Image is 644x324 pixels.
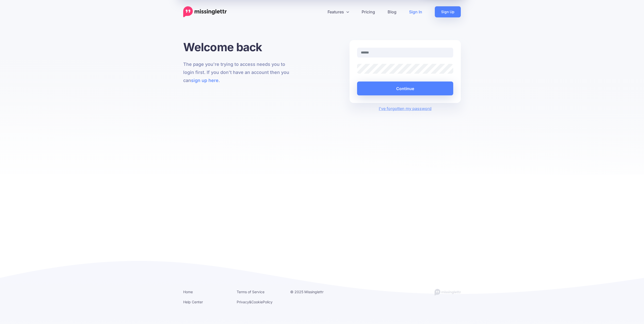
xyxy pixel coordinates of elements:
a: Cookie [251,300,263,304]
li: & Policy [237,299,283,305]
a: Pricing [355,6,381,17]
a: Home [183,290,193,294]
a: Help Center [183,300,203,304]
a: sign up here [191,78,219,83]
a: Privacy [237,300,249,304]
a: Features [321,6,355,17]
a: I've forgotten my password [379,106,432,111]
p: The page you're trying to access needs you to login first. If you don't have an account then you ... [183,60,294,85]
li: © 2025 Missinglettr [290,289,336,295]
a: Blog [381,6,403,17]
a: Terms of Service [237,290,264,294]
a: Sign In [403,6,428,17]
a: Sign Up [435,6,461,17]
button: Continue [357,82,453,95]
h1: Welcome back [183,40,294,54]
